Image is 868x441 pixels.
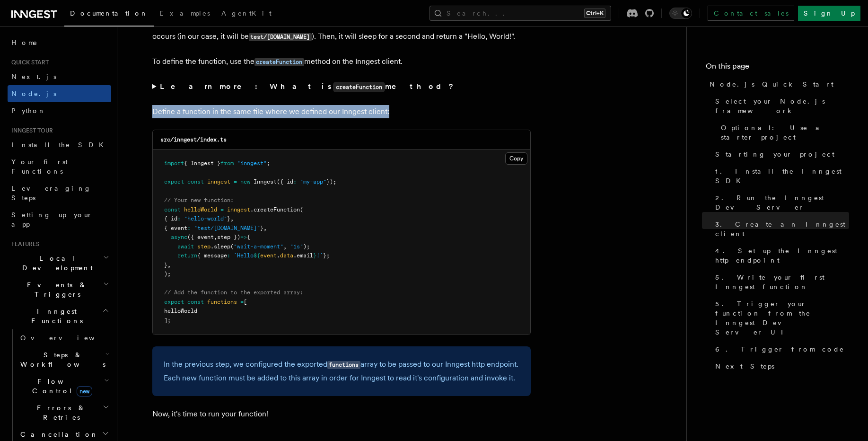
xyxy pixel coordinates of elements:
a: Python [8,102,111,119]
span: .sleep [210,243,230,250]
p: In the previous step, we configured the exported array to be passed to our Inngest http endpoint.... [164,358,519,385]
span: `Hello [234,252,254,259]
a: Next.js [8,68,111,85]
span: ); [303,243,310,250]
span: Examples [159,9,210,17]
span: Next Steps [715,362,774,371]
span: functions [207,299,237,305]
span: const [187,299,204,305]
a: Starting your project [711,146,849,163]
span: const [164,206,181,213]
a: Node.js Quick Start [706,76,849,93]
span: 2. Run the Inngest Dev Server [715,193,849,212]
span: // Your new function: [164,197,234,203]
span: helloWorld [164,308,197,314]
a: Contact sales [708,6,794,21]
a: 6. Trigger from code [711,341,849,358]
span: Quick start [8,59,49,66]
span: .createFunction [250,206,300,213]
p: Now, it's time to run your function! [152,407,531,421]
a: Setting up your app [8,206,111,233]
span: ( [230,243,234,250]
p: In this step, you will write your first durable function. This function will be triggered wheneve... [152,17,531,44]
a: Next Steps [711,358,849,375]
span: import [164,160,184,167]
h4: On this page [706,61,849,76]
span: inngest [207,178,230,185]
span: .email [293,252,313,259]
a: Examples [154,3,216,26]
span: return [177,252,197,259]
span: Steps & Workflows [17,350,105,369]
span: inngest [227,206,250,213]
span: . [277,252,280,259]
span: Install the SDK [11,141,109,149]
a: Node.js [8,85,111,102]
span: 4. Set up the Inngest http endpoint [715,246,849,265]
a: AgentKit [216,3,277,26]
span: Home [11,38,38,47]
span: 5. Write your first Inngest function [715,273,849,291]
button: Flow Controlnew [17,373,111,399]
a: 5. Write your first Inngest function [711,269,849,295]
button: Local Development [8,250,111,276]
span: Optional: Use a starter project [721,123,849,142]
a: createFunction [254,57,304,66]
span: } [260,225,263,231]
a: 4. Set up the Inngest http endpoint [711,242,849,269]
span: = [220,206,224,213]
span: AgentKit [221,9,272,17]
span: Inngest Functions [8,307,102,326]
a: Your first Functions [8,153,111,180]
span: Documentation [70,9,148,17]
span: !` [316,252,323,259]
p: Define a function in the same file where we defined our Inngest client: [152,105,531,118]
span: , [263,225,267,231]
span: Cancellation [17,430,98,439]
span: { event [164,225,187,231]
span: new [77,386,92,397]
span: const [187,178,204,185]
button: Inngest Functions [8,303,111,329]
span: 1. Install the Inngest SDK [715,167,849,185]
span: Features [8,240,39,248]
a: 1. Install the Inngest SDK [711,163,849,189]
a: Sign Up [798,6,860,21]
button: Search...Ctrl+K [430,6,611,21]
p: To define the function, use the method on the Inngest client. [152,55,531,69]
code: functions [327,361,360,369]
kbd: Ctrl+K [584,9,605,18]
span: "inngest" [237,160,267,167]
a: Home [8,34,111,51]
summary: Learn more: What iscreateFunctionmethod? [152,80,531,94]
span: Overview [20,334,118,342]
a: Select your Node.js framework [711,93,849,119]
span: step }) [217,234,240,240]
span: Node.js [11,90,56,97]
button: Events & Triggers [8,276,111,303]
span: } [227,215,230,222]
span: { Inngest } [184,160,220,167]
span: Starting your project [715,150,834,159]
span: "1s" [290,243,303,250]
span: ( [300,206,303,213]
a: Leveraging Steps [8,180,111,206]
span: Flow Control [17,377,104,396]
span: "my-app" [300,178,326,185]
span: 6. Trigger from code [715,344,844,354]
a: Overview [17,329,111,346]
span: : [293,178,297,185]
span: export [164,178,184,185]
span: , [230,215,234,222]
span: helloWorld [184,206,217,213]
span: ({ id [277,178,293,185]
a: Optional: Use a starter project [717,119,849,146]
strong: Learn more: What is method? [160,82,456,91]
span: { id [164,215,177,222]
span: } [313,252,316,259]
button: Steps & Workflows [17,346,111,373]
span: ({ event [187,234,214,240]
span: export [164,299,184,305]
span: 3. Create an Inngest client [715,220,849,238]
span: Errors & Retries [17,403,103,422]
